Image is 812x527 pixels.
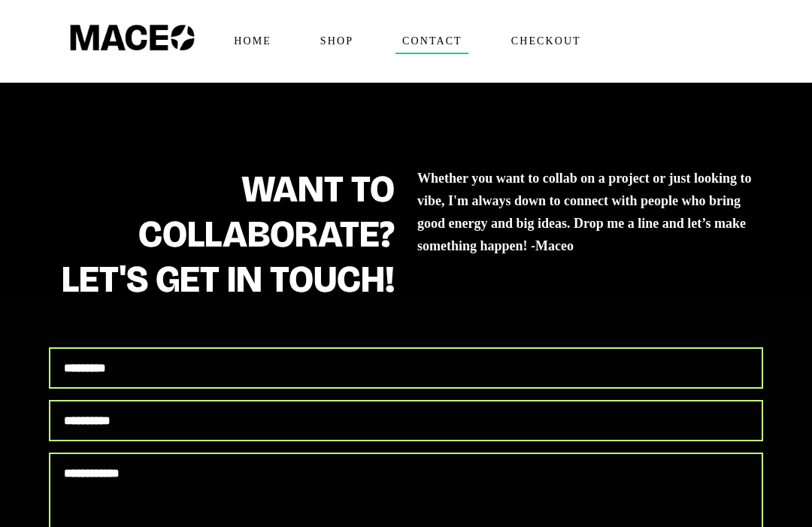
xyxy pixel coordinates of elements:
[314,29,359,53] span: Shop
[227,29,277,53] span: Home
[395,29,468,53] span: Contact
[38,167,406,302] h1: WANT TO COLLABORATE? LET'S GET IN TOUCH!
[504,29,587,53] span: Checkout
[406,167,774,257] h5: Whether you want to collab on a project or just looking to vibe, I'm always down to connect with ...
